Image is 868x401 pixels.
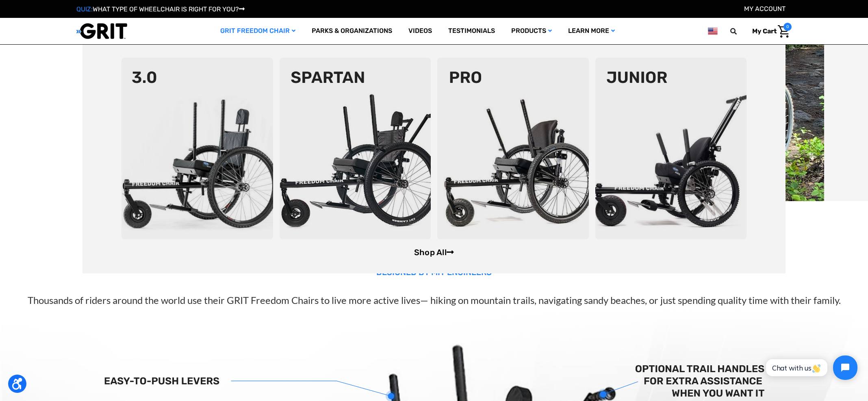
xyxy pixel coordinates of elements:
a: Cart with 0 items [746,23,792,40]
h2: MEET THE GRIT FREEDOM CHAIR [22,234,846,263]
p: Thousands of riders around the world use their GRIT Freedom Chairs to live more active lives— hik... [22,293,846,308]
span: QUIZ: [76,5,93,13]
a: Videos [400,18,440,44]
a: Learn More [560,18,623,44]
img: pro-chair.png [437,58,589,239]
img: spartan2.png [280,58,431,239]
img: us.png [708,26,718,36]
iframe: Tidio Chat [757,349,864,387]
p: DESIGNED BY MIT ENGINEERS [22,266,846,278]
a: Testimonials [440,18,503,44]
img: junior-chair.png [595,58,747,239]
a: Account [744,5,786,13]
img: GRIT All-Terrain Wheelchair and Mobility Equipment [76,23,127,39]
img: 3point0.png [122,58,273,239]
a: Products [503,18,560,44]
a: QUIZ:WHAT TYPE OF WHEELCHAIR IS RIGHT FOR YOU? [76,5,245,13]
span: My Cart [752,27,777,35]
span: 0 [783,23,792,31]
a: Parks & Organizations [304,18,400,44]
a: GRIT Freedom Chair [212,18,304,44]
a: Shop All [414,247,454,257]
img: Cart [778,25,790,38]
input: Search [734,23,746,40]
